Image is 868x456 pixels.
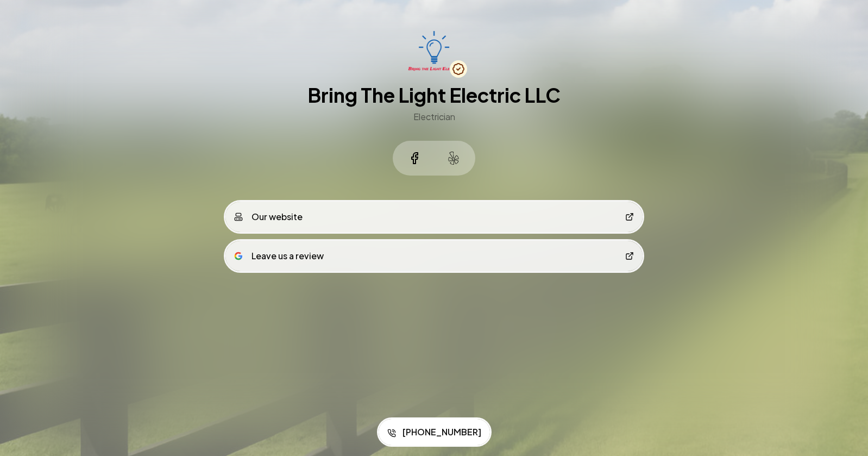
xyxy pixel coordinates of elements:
[234,249,324,263] div: Leave us a review
[234,252,243,260] img: google logo
[379,419,490,445] a: [PHONE_NUMBER]
[307,84,561,106] h1: Bring The Light Electric LLC
[413,110,455,123] h3: Electrician
[225,241,643,271] a: google logoLeave us a review
[234,210,303,223] div: Our website
[225,202,643,232] a: Our website
[407,30,461,71] img: Bring The Light Electric LLC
